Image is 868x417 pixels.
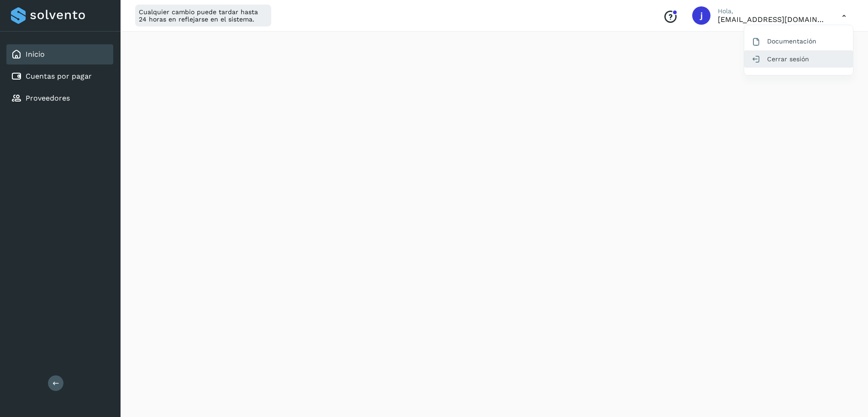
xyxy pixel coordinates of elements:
div: Cuentas por pagar [6,66,113,86]
div: Documentación [744,32,853,50]
div: Cerrar sesión [744,50,853,68]
a: Inicio [26,50,45,59]
div: Inicio [6,44,113,64]
div: Proveedores [6,88,113,108]
a: Proveedores [26,94,70,102]
a: Cuentas por pagar [26,72,92,80]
